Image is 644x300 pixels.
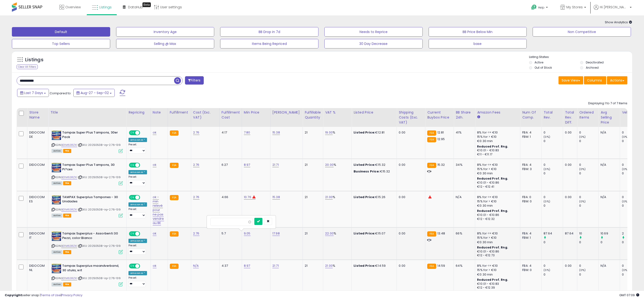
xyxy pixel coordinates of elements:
[579,204,598,208] div: 0
[622,272,641,277] div: 0
[579,195,598,199] div: 0
[52,250,62,254] span: All listings currently available for purchase on Amazon
[477,171,516,176] div: €0.30 min
[52,195,61,205] img: 51AMG1qq4bL._SL40_.jpg
[62,264,120,274] b: Tampax Superplus maandverband, 30 stuks, wit
[477,204,516,208] div: €0.30 min
[128,239,147,243] div: Amazon AI *
[437,162,445,167] span: 15.32
[52,130,123,152] div: ASIN:
[129,163,135,167] span: ON
[193,263,199,268] a: N/A
[272,195,280,200] a: 15.38
[544,167,550,171] small: (0%)
[62,130,120,140] b: Tampax Super Plus Tampons, 30er Pack
[522,130,538,135] div: FBA: 4
[533,27,631,37] button: Non Competitive
[354,231,393,236] div: €15.07
[601,110,618,125] div: Avg Selling Price
[622,130,641,135] div: 0
[272,231,280,236] a: 17.98
[607,76,627,84] button: Actions
[244,110,268,115] div: Min Price
[153,231,156,236] a: ok
[244,162,250,167] a: 8.97
[527,1,553,15] a: Help
[29,130,45,139] div: DIDOCOM DE
[62,195,120,205] b: TAMPAX Superplus Tampones - 30 Unidades
[544,272,563,277] div: 0
[5,293,82,298] div: seller snap | |
[622,240,641,244] div: 0
[272,162,279,167] a: 21.71
[222,110,240,120] div: Fulfillment Cost
[544,163,563,167] div: 0
[129,232,135,236] span: ON
[544,268,550,272] small: (0%)
[193,162,199,167] a: 2.76
[601,240,620,244] div: 0
[52,214,62,218] span: All listings currently available for purchase on Amazon
[605,20,632,24] span: Show Analytics
[399,231,421,236] div: 0.00
[437,231,445,236] span: 13.48
[477,268,516,272] div: 15% for > €10
[52,231,123,253] div: ASIN:
[587,78,602,83] span: Columns
[52,163,123,185] div: ASIN:
[325,110,350,115] div: VAT %
[128,110,149,115] div: Repricing
[128,276,147,287] div: Preset:
[78,175,121,179] span: | SKU: 20250508-irp-2.76-139
[477,278,508,282] b: Reduced Prof. Rng.
[544,200,550,203] small: (0%)
[62,231,120,241] b: Tampax Superplus - Assorbenti 30 Pezzi, color Bianco
[354,110,395,115] div: Listed Price
[354,263,375,268] b: Listed Price:
[600,5,628,10] span: Hi [PERSON_NAME]
[63,282,71,286] span: FBA
[50,110,124,115] div: Title
[170,110,189,115] div: Fulfillment
[354,264,393,268] div: €14.59
[456,130,471,135] div: 41%
[437,137,445,141] span: 12.95
[354,195,393,199] div: €15.26
[128,5,143,10] span: DataHub
[78,276,121,280] span: | SKU: 20250508-irp-2.76-139
[579,240,598,244] div: 0
[244,231,251,236] a: 9.05
[78,208,121,211] span: | SKU: 20250508-irp-2.76-139
[128,271,147,275] div: Amazon AI *
[61,143,77,147] a: B01M63RZXI
[153,130,156,135] a: ok
[80,90,109,95] span: Aug-27 - Sep-02
[544,204,563,208] div: 0
[52,264,123,286] div: ASIN:
[427,137,436,142] small: FBA
[52,264,61,273] img: 51D3AXCpj0L._SL40_.jpg
[128,208,147,218] div: Preset:
[325,162,334,167] a: 20.00
[170,264,179,269] small: FBA
[128,244,147,255] div: Preset:
[354,130,375,135] b: Listed Price:
[193,110,218,120] div: Cost (Exc. VAT)
[535,60,543,64] label: Active
[153,263,156,268] a: ok
[579,163,598,167] div: 0
[170,231,179,237] small: FBA
[305,110,321,120] div: Fulfillable Quantity
[222,264,238,268] div: 4.37
[522,163,538,167] div: FBA: 4
[538,5,545,10] span: Help
[193,231,199,236] a: 2.76
[559,76,583,84] button: Save View
[584,76,606,84] button: Columns
[325,195,333,200] a: 21.00
[544,110,561,120] div: Total Rev.
[601,231,620,236] div: 10.69
[622,163,641,167] div: 0
[477,195,516,199] div: 8% for <= €10
[594,5,632,15] a: Hi [PERSON_NAME]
